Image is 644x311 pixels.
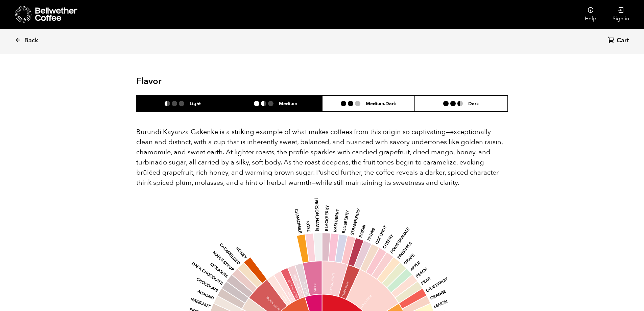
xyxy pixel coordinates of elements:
p: Burundi Kayanza Gakenke is a striking example of what makes coffees from this origin so captivati... [136,127,508,188]
span: Cart [617,37,629,45]
span: Back [24,37,38,45]
h2: Flavor [136,76,260,87]
h6: Medium [279,101,297,106]
h6: Medium-Dark [366,101,396,106]
h6: Light [190,101,201,106]
h6: Dark [468,101,479,106]
a: Cart [608,36,630,45]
